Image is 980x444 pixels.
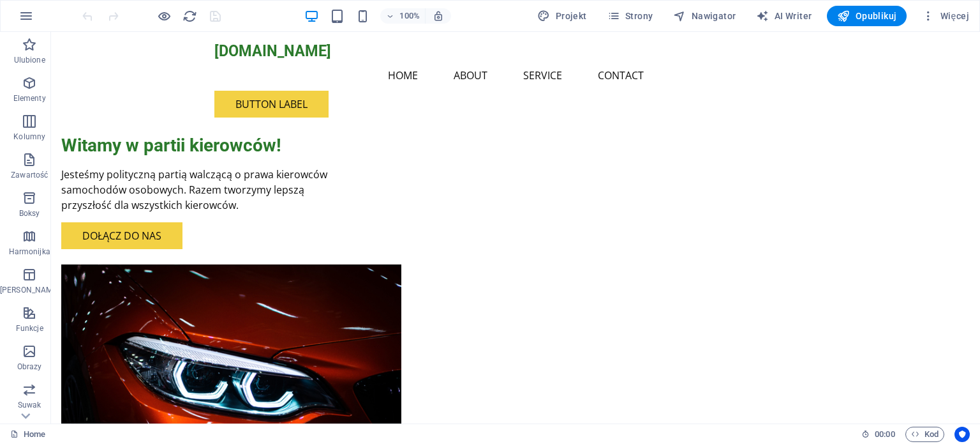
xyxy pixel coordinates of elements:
[13,132,45,142] p: Kolumny
[399,8,420,24] h6: 100%
[17,362,42,372] p: Obrazy
[673,10,736,22] span: Nawigator
[607,10,653,22] span: Strony
[905,427,944,442] button: Kod
[827,6,907,26] button: Opublikuj
[10,427,45,442] a: Kliknij, aby anulować zaznaczenie. Kliknij dwukrotnie, aby otworzyć Strony
[668,6,741,26] button: Nawigator
[18,400,41,410] p: Suwak
[16,323,43,333] p: Funkcje
[756,10,812,22] span: AI Writer
[433,10,444,22] i: Po zmianie rozmiaru automatycznie dostosowuje poziom powiększenia do wybranego urządzenia.
[954,427,970,442] button: Usercentrics
[14,55,45,65] p: Ulubione
[875,427,895,442] span: 00 00
[19,208,40,218] p: Boksy
[751,6,817,26] button: AI Writer
[182,9,197,24] i: Przeładuj stronę
[537,10,586,22] span: Projekt
[182,8,197,24] button: reload
[532,6,591,26] button: Projekt
[922,10,969,22] span: Więcej
[861,427,895,442] h6: Czas sesji
[9,247,50,257] p: Harmonijka
[911,427,939,442] span: Kod
[13,93,46,103] p: Elementy
[156,8,172,24] button: Kliknij tutaj, aby wyjść z trybu podglądu i kontynuować edycję
[532,6,591,26] div: Projekt (Ctrl+Alt+Y)
[884,429,886,439] span: :
[380,8,426,24] button: 100%
[602,6,658,26] button: Strony
[917,6,974,26] button: Więcej
[11,170,48,180] p: Zawartość
[837,10,896,22] span: Opublikuj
